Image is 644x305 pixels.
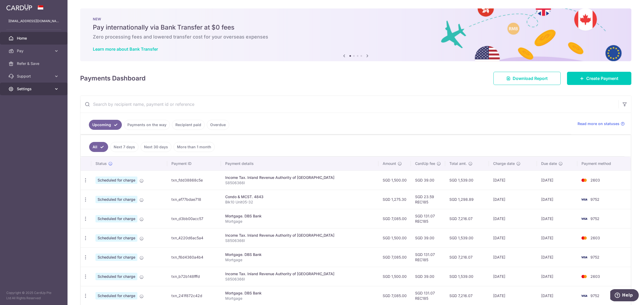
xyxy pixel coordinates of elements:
td: txn_ef77bdae718 [167,190,221,209]
td: [DATE] [537,190,577,209]
td: [DATE] [537,170,577,190]
th: Payment details [221,157,378,170]
span: Download Report [513,75,548,82]
span: Home [17,36,52,41]
div: Mortgage. DBS Bank [225,290,374,296]
a: Learn more about Bank Transfer [93,46,158,52]
span: Help [12,4,23,8]
td: [DATE] [537,247,577,267]
span: Scheduled for charge [95,234,137,242]
div: Condo & MCST. 4843 [225,194,374,199]
img: Bank Card [579,293,589,299]
td: [DATE] [489,190,537,209]
span: Read more on statuses [578,121,619,126]
span: Scheduled for charge [95,273,137,280]
span: Refer & Save [17,61,52,66]
td: txn_d3bb00acc57 [167,209,221,228]
img: Bank transfer banner [80,8,631,61]
td: txn_f6d4360a4b4 [167,247,221,267]
td: txn_4220d6ac5a4 [167,228,221,247]
span: Scheduled for charge [95,177,137,184]
span: Settings [17,86,52,92]
td: SGD 7,216.07 [445,209,489,228]
span: Scheduled for charge [95,196,137,203]
p: NEW [93,17,619,21]
iframe: Opens a widget where you can find more information [610,289,639,302]
img: Bank Card [579,177,589,183]
td: SGD 1,275.30 [378,190,411,209]
td: SGD 39.00 [411,267,445,286]
span: Create Payment [586,75,618,82]
td: SGD 1,298.89 [445,190,489,209]
td: [DATE] [537,209,577,228]
a: Recipient paid [172,120,205,130]
td: SGD 7,216.07 [445,247,489,267]
td: SGD 39.00 [411,228,445,247]
a: Next 7 days [110,142,138,152]
input: Search by recipient name, payment id or reference [80,96,618,113]
td: txn_fdd38868c5e [167,170,221,190]
td: SGD 39.00 [411,170,445,190]
span: Support [17,74,52,79]
a: Upcoming [89,120,122,130]
p: [EMAIL_ADDRESS][DOMAIN_NAME] [8,18,59,24]
td: txn_b72b148fffd [167,267,221,286]
span: Due date [541,161,557,166]
span: Scheduled for charge [95,215,137,222]
span: Scheduled for charge [95,254,137,261]
p: S8506366I [225,277,374,282]
span: 2603 [590,274,600,279]
td: SGD 7,085.00 [378,209,411,228]
td: SGD 1,500.00 [378,228,411,247]
img: Bank Card [579,235,589,241]
img: Bank Card [579,196,589,203]
div: Mortgage. DBS Bank [225,213,374,219]
span: Status [95,161,107,166]
span: 9752 [590,255,599,259]
td: SGD 1,500.00 [378,267,411,286]
td: SGD 1,539.00 [445,267,489,286]
span: Pay [17,48,52,54]
p: Mortgage [225,257,374,263]
a: Read more on statuses [578,121,625,126]
div: Income Tax. Inland Revenue Authority of [GEOGRAPHIC_DATA] [225,175,374,180]
span: Scheduled for charge [95,292,137,299]
div: Mortgage. DBS Bank [225,252,374,257]
a: Next 30 days [141,142,171,152]
span: 9752 [590,216,599,221]
p: Mortgage [225,296,374,301]
th: Payment method [577,157,631,170]
p: Blk10 Unit05-32 [225,199,374,205]
a: Payments on the way [124,120,170,130]
span: Total amt. [449,161,467,166]
span: 9752 [590,293,599,298]
td: SGD 1,539.00 [445,170,489,190]
a: All [89,142,108,152]
th: Payment ID [167,157,221,170]
td: SGD 7,085.00 [378,247,411,267]
td: [DATE] [489,170,537,190]
span: CardUp fee [415,161,435,166]
a: Overdue [207,120,229,130]
img: Bank Card [579,216,589,222]
td: [DATE] [489,247,537,267]
td: SGD 131.07 REC185 [411,247,445,267]
span: Amount [383,161,396,166]
td: [DATE] [489,228,537,247]
img: Bank Card [579,254,589,260]
td: [DATE] [537,267,577,286]
img: CardUp [6,4,32,11]
a: Download Report [493,72,561,85]
p: S8506366I [225,238,374,243]
img: Bank Card [579,273,589,280]
span: 2603 [590,178,600,182]
span: 2603 [590,236,600,240]
h4: Payments Dashboard [80,74,146,83]
a: Create Payment [567,72,631,85]
td: SGD 1,500.00 [378,170,411,190]
td: SGD 1,539.00 [445,228,489,247]
h5: Pay internationally via Bank Transfer at $0 fees [93,23,619,32]
div: Income Tax. Inland Revenue Authority of [GEOGRAPHIC_DATA] [225,271,374,277]
span: Charge date [493,161,515,166]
